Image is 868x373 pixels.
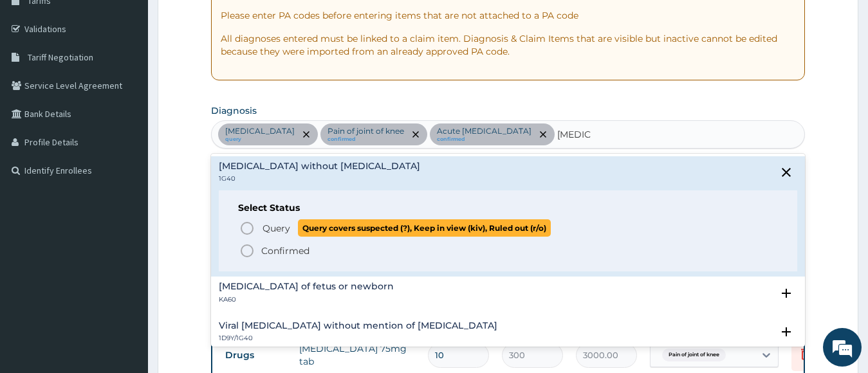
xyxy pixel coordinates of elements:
[221,32,796,58] p: All diagnoses entered must be linked to a claim item. Diagnosis & Claim Items that are visible bu...
[437,136,531,143] small: confirmed
[219,161,420,171] h4: [MEDICAL_DATA] without [MEDICAL_DATA]
[537,129,549,140] span: remove selection option
[24,64,52,96] img: d_794563401_company_1708531726252_794563401
[225,126,295,136] p: [MEDICAL_DATA]
[219,343,293,367] td: Drugs
[437,126,531,136] p: Acute [MEDICAL_DATA]
[239,243,255,259] i: status option filled
[28,51,93,63] span: Tariff Negotiation
[221,9,796,22] p: Please enter PA codes before entering items that are not attached to a PA code
[219,321,497,331] h4: Viral [MEDICAL_DATA] without mention of [MEDICAL_DATA]
[6,242,245,287] textarea: Type your message and hit 'Enter'
[225,136,295,143] small: query
[219,334,497,343] p: 1D9Y/1G40
[328,136,404,143] small: confirmed
[410,129,421,140] span: remove selection option
[298,219,551,237] span: Query covers suspected (?), Keep in view (kiv), Ruled out (r/o)
[779,165,794,180] i: close select status
[219,282,394,291] h4: [MEDICAL_DATA] of fetus or newborn
[238,203,779,213] h6: Select Status
[261,244,309,257] p: Confirmed
[219,174,420,183] p: 1G40
[662,349,726,361] span: Pain of joint of knee
[211,6,242,37] div: Minimize live chat window
[75,107,178,237] span: We're online!
[779,286,794,301] i: open select status
[219,295,394,304] p: KA60
[300,129,312,140] span: remove selection option
[239,221,255,236] i: status option query
[263,222,290,235] span: Query
[779,324,794,340] i: open select status
[67,72,216,89] div: Chat with us now
[211,104,257,117] label: Diagnosis
[328,126,404,136] p: Pain of joint of knee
